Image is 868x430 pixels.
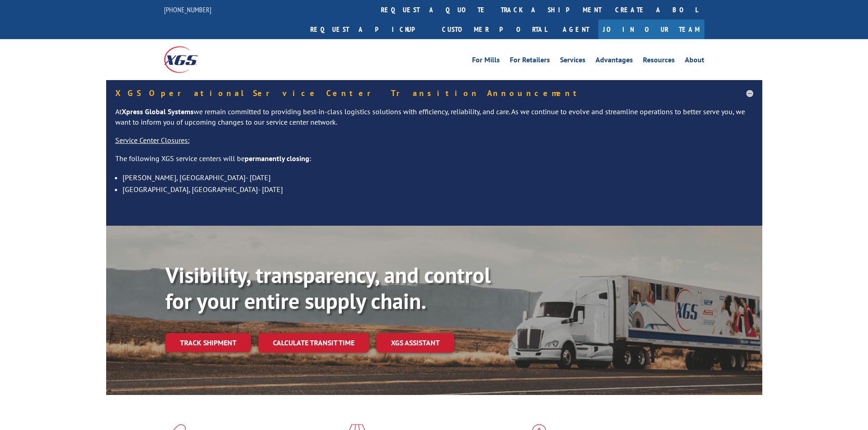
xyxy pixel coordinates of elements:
a: Resources [643,56,675,66]
p: At we remain committed to providing best-in-class logistics solutions with efficiency, reliabilit... [115,106,753,136]
h5: XGS Operational Service Center Transition Announcement [115,89,753,97]
a: Advantages [596,56,633,66]
a: About [685,56,704,66]
u: Service Center Closures: [115,136,190,145]
a: Agent [554,20,598,39]
a: Calculate transit time [258,333,369,353]
a: [PHONE_NUMBER] [164,5,211,14]
a: Request a pickup [303,20,435,39]
a: For Mills [472,56,500,66]
b: Visibility, transparency, and control for your entire supply chain. [165,261,491,315]
strong: permanently closing [245,154,309,163]
a: Join Our Team [598,20,704,39]
a: XGS ASSISTANT [376,333,454,353]
a: For Retailers [510,56,550,66]
a: Track shipment [165,333,251,352]
a: Customer Portal [435,20,554,39]
strong: Xpress Global Systems [122,107,194,116]
li: [PERSON_NAME], [GEOGRAPHIC_DATA]- [DATE] [123,172,753,183]
p: The following XGS service centers will be : [115,153,753,172]
a: Services [560,56,586,66]
li: [GEOGRAPHIC_DATA], [GEOGRAPHIC_DATA]- [DATE] [123,183,753,195]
